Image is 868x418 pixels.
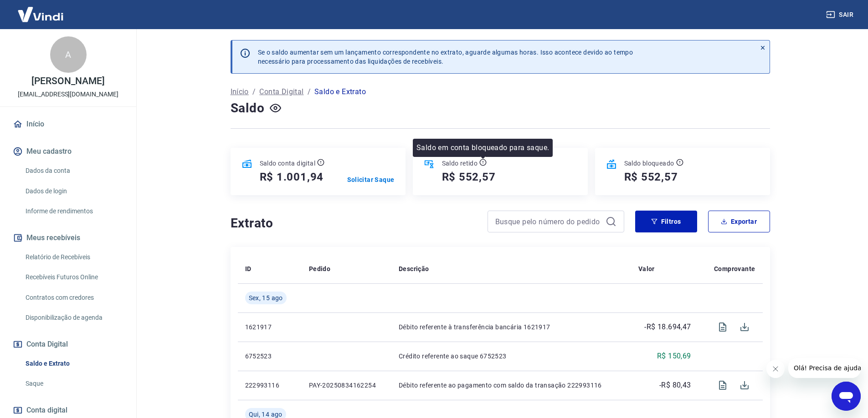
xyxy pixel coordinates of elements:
[624,159,674,168] p: Saldo bloqueado
[252,86,256,97] p: /
[245,352,294,361] p: 6752523
[11,334,125,354] button: Conta Digital
[260,159,316,168] p: Saldo conta digital
[657,351,691,362] p: R$ 150,69
[22,268,125,287] a: Recebíveis Futuros Online
[50,36,87,73] div: A
[734,374,755,396] span: Download
[249,293,283,302] span: Sex, 15 ago
[659,380,691,391] p: -R$ 80,43
[347,175,395,184] a: Solicitar Saque
[824,6,857,23] button: Sair
[18,90,118,99] p: [EMAIL_ADDRESS][DOMAIN_NAME]
[260,170,324,184] h5: R$ 1.001,94
[309,381,384,390] p: PAY-20250834162254
[22,308,125,327] a: Disponibilização de agenda
[399,264,429,273] p: Descrição
[31,76,104,86] p: [PERSON_NAME]
[231,86,249,97] a: Início
[5,6,77,14] span: Olá! Precisa de ajuda?
[416,142,549,153] p: Saldo em conta bloqueado para saque.
[766,360,785,378] iframe: Fechar mensagem
[712,374,734,396] span: Visualizar
[309,264,330,273] p: Pedido
[258,48,633,66] p: Se o saldo aumentar sem um lançamento correspondente no extrato, aguarde algumas horas. Isso acon...
[11,228,125,248] button: Meus recebíveis
[245,381,294,390] p: 222993116
[734,316,755,338] span: Download
[644,322,691,332] p: -R$ 18.694,47
[442,170,496,184] h5: R$ 552,57
[788,358,861,378] iframe: Mensagem da empresa
[495,215,602,228] input: Busque pelo número do pedido
[22,248,125,267] a: Relatório de Recebíveis
[708,211,770,232] button: Exportar
[11,141,125,161] button: Meu cadastro
[22,182,125,201] a: Dados de login
[624,170,678,184] h5: R$ 552,57
[245,322,294,332] p: 1621917
[714,264,755,273] p: Comprovante
[22,288,125,307] a: Contratos com credores
[11,114,125,134] a: Início
[231,214,477,232] h4: Extrato
[259,86,303,97] a: Conta Digital
[712,316,734,338] span: Visualizar
[11,0,70,28] img: Vindi
[231,99,265,117] h4: Saldo
[22,202,125,221] a: Informe de rendimentos
[308,86,311,97] p: /
[26,404,67,417] span: Conta digital
[442,159,478,168] p: Saldo retido
[635,211,697,232] button: Filtros
[399,352,624,361] p: Crédito referente ao saque 6752523
[638,264,655,273] p: Valor
[399,322,624,332] p: Débito referente à transferência bancária 1621917
[22,354,125,373] a: Saldo e Extrato
[22,161,125,180] a: Dados da conta
[832,382,861,411] iframe: Botão para abrir a janela de mensagens
[245,264,252,273] p: ID
[22,374,125,393] a: Saque
[314,86,366,97] p: Saldo e Extrato
[399,381,624,390] p: Débito referente ao pagamento com saldo da transação 222993116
